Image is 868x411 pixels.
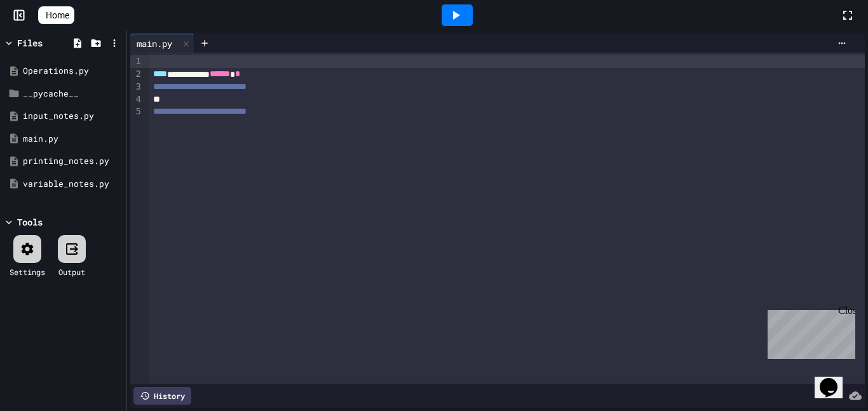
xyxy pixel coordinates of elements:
[23,65,122,77] div: Operations.py
[5,5,88,81] div: Chat with us now!Close
[17,36,43,50] div: Files
[23,110,122,123] div: input_notes.py
[130,105,143,118] div: 5
[23,178,122,191] div: variable_notes.py
[130,81,143,93] div: 3
[130,93,143,106] div: 4
[130,55,143,68] div: 1
[38,6,74,24] a: Home
[23,155,122,168] div: printing_notes.py
[130,68,143,81] div: 2
[10,266,45,278] div: Settings
[17,215,43,229] div: Tools
[130,34,194,53] div: main.py
[46,9,69,22] span: Home
[763,305,855,359] iframe: chat widget
[130,37,179,50] div: main.py
[58,266,85,278] div: Output
[23,88,122,100] div: __pycache__
[133,387,191,405] div: History
[23,133,122,145] div: main.py
[815,360,855,398] iframe: chat widget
